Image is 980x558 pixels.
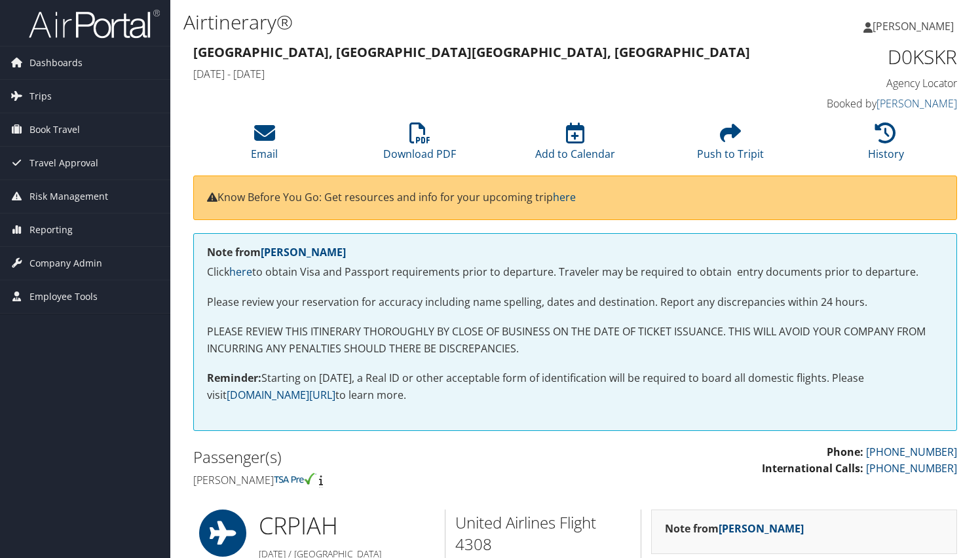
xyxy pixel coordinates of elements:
[866,461,957,475] a: [PHONE_NUMBER]
[873,19,954,33] span: [PERSON_NAME]
[697,130,764,161] a: Push to Tripit
[261,245,346,259] a: [PERSON_NAME]
[193,43,750,61] strong: [GEOGRAPHIC_DATA], [GEOGRAPHIC_DATA] [GEOGRAPHIC_DATA], [GEOGRAPHIC_DATA]
[876,96,957,111] a: [PERSON_NAME]
[29,147,98,179] span: Travel Approval
[781,43,957,71] h1: D0KSKR
[665,521,804,536] strong: Note from
[781,96,957,111] h4: Booked by
[259,510,435,542] h1: CRP IAH
[193,446,565,468] h2: Passenger(s)
[207,189,943,206] p: Know Before You Go: Get resources and info for your upcoming trip
[383,130,456,161] a: Download PDF
[868,130,904,161] a: History
[553,190,576,204] a: here
[29,180,108,213] span: Risk Management
[207,324,943,357] p: PLEASE REVIEW THIS ITINERARY THOROUGHLY BY CLOSE OF BUSINESS ON THE DATE OF TICKET ISSUANCE. THIS...
[29,46,83,79] span: Dashboards
[274,473,316,485] img: tsa-precheck.png
[207,370,943,403] p: Starting on [DATE], a Real ID or other acceptable form of identification will be required to boar...
[207,264,943,281] p: Click to obtain Visa and Passport requirements prior to departure. Traveler may be required to ob...
[762,461,863,475] strong: International Calls:
[207,294,943,311] p: Please review your reservation for accuracy including name spelling, dates and destination. Repor...
[29,113,80,146] span: Book Travel
[781,76,957,90] h4: Agency Locator
[29,247,102,280] span: Company Admin
[193,473,565,487] h4: [PERSON_NAME]
[207,245,346,259] strong: Note from
[535,130,615,161] a: Add to Calendar
[863,7,967,46] a: [PERSON_NAME]
[251,130,278,161] a: Email
[227,388,335,402] a: [DOMAIN_NAME][URL]
[29,80,52,113] span: Trips
[866,445,957,459] a: [PHONE_NUMBER]
[229,265,252,279] a: here
[193,67,761,81] h4: [DATE] - [DATE]
[827,445,863,459] strong: Phone:
[29,280,98,313] span: Employee Tools
[207,371,261,385] strong: Reminder:
[183,9,706,36] h1: Airtinerary®
[29,9,160,39] img: airportal-logo.png
[719,521,804,536] a: [PERSON_NAME]
[455,511,631,555] h2: United Airlines Flight 4308
[29,214,73,246] span: Reporting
